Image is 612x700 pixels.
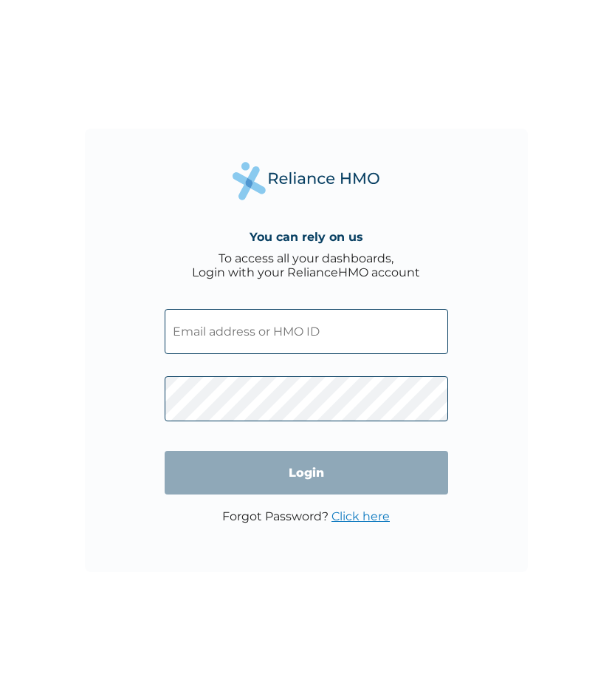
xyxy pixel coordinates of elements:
input: Email address or HMO ID [165,309,448,354]
div: To access all your dashboards, Login with your RelianceHMO account [192,251,420,279]
a: Click here [331,509,390,523]
h4: You can rely on us [250,230,363,244]
p: Forgot Password? [222,509,390,523]
img: Reliance Health's Logo [233,162,380,200]
input: Login [165,451,448,495]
